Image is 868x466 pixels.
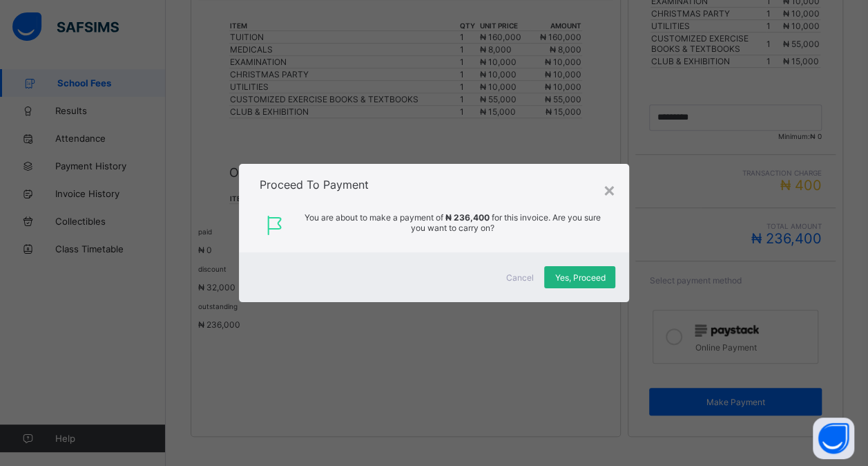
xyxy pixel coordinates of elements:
span: Cancel [505,272,533,283]
span: ₦ 236,400 [445,212,490,223]
div: × [602,178,615,201]
button: Open asap [813,418,854,459]
span: Proceed To Payment [260,178,369,192]
span: Yes, Proceed [554,272,605,283]
span: You are about to make a payment of for this invoice. Are you sure you want to carry on? [296,212,608,239]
